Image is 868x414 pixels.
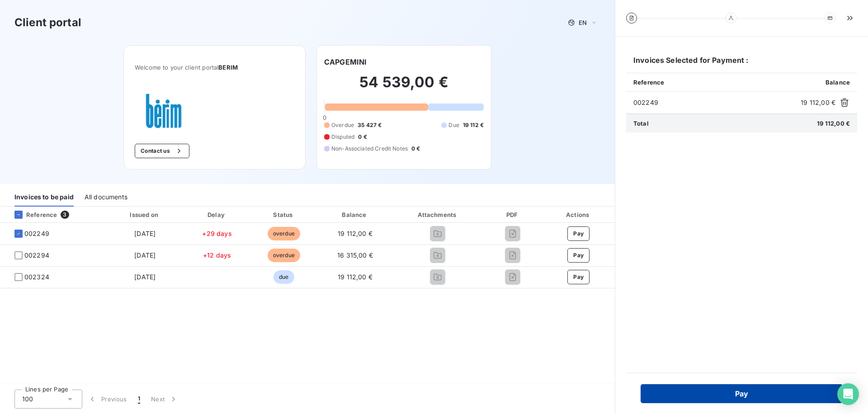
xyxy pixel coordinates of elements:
[24,251,49,260] span: 002294
[633,79,664,86] span: Reference
[641,384,843,403] button: Pay
[82,390,132,409] button: Previous
[801,98,835,107] span: 19 112,00 €
[85,188,127,207] div: All documents
[135,93,193,129] img: Company logo
[24,273,49,282] span: 002324
[22,395,33,404] span: 100
[324,56,367,67] h6: CAPGEMINI
[24,229,49,238] span: 002249
[146,390,184,409] button: Next
[320,210,390,219] div: Balance
[268,249,300,262] span: overdue
[7,211,57,219] div: Reference
[633,120,649,127] span: Total
[338,230,373,237] span: 19 112,00 €
[544,210,613,219] div: Actions
[134,273,156,281] span: [DATE]
[108,210,183,219] div: Issued on
[338,273,373,281] span: 19 112,00 €
[218,64,238,71] span: BERIM
[411,145,420,153] span: 0 €
[202,230,231,237] span: +29 days
[567,270,590,284] button: Pay
[323,114,326,121] span: 0
[331,145,408,153] span: Non-Associated Credit Notes
[358,133,367,141] span: 0 €
[274,270,294,284] span: due
[135,144,189,158] button: Contact us
[135,64,294,71] span: Welcome to your client portal
[186,210,248,219] div: Delay
[203,251,231,259] span: +12 days
[826,79,850,86] span: Balance
[626,55,857,73] h6: Invoices Selected for Payment :
[837,383,859,405] div: Open Intercom Messenger
[268,227,300,240] span: overdue
[817,120,850,127] span: 19 112,00 €
[579,19,587,26] span: EN
[134,230,156,237] span: [DATE]
[331,121,354,129] span: Overdue
[567,226,590,241] button: Pay
[138,395,140,404] span: 1
[567,248,590,263] button: Pay
[61,211,69,219] span: 3
[134,251,156,259] span: [DATE]
[633,98,797,107] span: 002249
[394,210,481,219] div: Attachments
[251,210,316,219] div: Status
[463,121,484,129] span: 19 112 €
[324,73,484,100] h2: 54 539,00 €
[132,390,146,409] button: 1
[358,121,382,129] span: 35 427 €
[14,14,81,31] h3: Client portal
[485,210,540,219] div: PDF
[448,121,459,129] span: Due
[14,188,74,207] div: Invoices to be paid
[337,251,373,259] span: 16 315,00 €
[331,133,354,141] span: Disputed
